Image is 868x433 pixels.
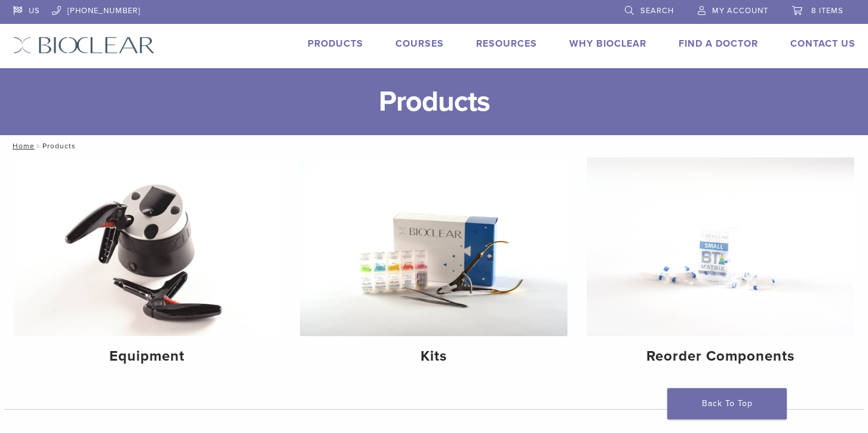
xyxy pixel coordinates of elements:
img: Equipment [14,157,281,336]
a: Kits [300,157,568,375]
span: / [35,143,42,149]
span: Search [640,6,674,16]
a: Equipment [14,157,281,375]
a: Why Bioclear [569,38,646,50]
a: Home [9,142,35,150]
a: Courses [395,38,444,50]
img: Kits [300,157,568,336]
a: Resources [476,38,537,50]
h4: Equipment [23,346,272,367]
span: 8 items [811,6,844,16]
a: Find A Doctor [679,38,758,50]
nav: Products [4,135,864,157]
span: My Account [712,6,768,16]
h4: Reorder Components [596,346,845,367]
img: Bioclear [13,36,155,54]
a: Products [308,38,363,50]
h4: Kits [309,346,558,367]
img: Reorder Components [587,157,854,336]
a: Back To Top [667,388,787,419]
a: Contact Us [790,38,855,50]
a: Reorder Components [587,157,854,375]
